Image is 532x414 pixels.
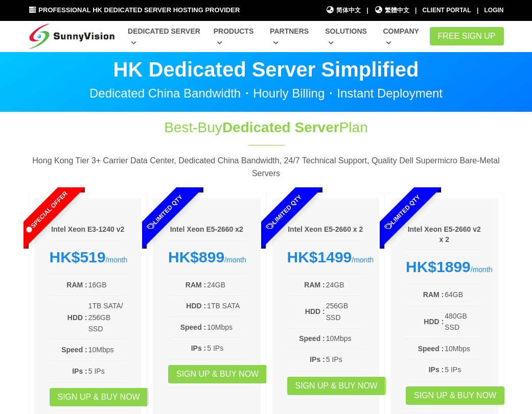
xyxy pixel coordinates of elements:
[477,6,478,15] li: |
[287,249,352,265] strong: HK$1499
[418,345,444,353] b: Speed :
[241,169,327,255] span: Limited Qty
[122,169,208,255] span: Limited Qty
[214,22,258,52] a: Products
[66,281,87,289] b: RAM :
[310,355,325,363] b: IPs :
[88,300,126,335] td: 1TB SATA/ 256GB SSD
[180,323,206,331] b: Speed :
[50,225,127,235] h6: Intel Xeon E3-1240 v2
[299,334,325,343] b: Speed :
[3,169,89,255] span: Special Offer
[325,22,371,52] a: Solutions
[88,279,126,291] td: 16GB
[374,6,409,15] a: 繁體中文
[484,7,504,14] a: Login
[191,344,206,352] b: IPs :
[423,7,471,14] a: Client Portal
[287,225,364,235] h6: Intel Xeon E5-2660 x 2
[423,290,444,299] b: RAM :
[186,302,206,310] b: HDD :
[168,365,267,383] a: Sign up & Buy Now
[72,367,87,375] b: IPs :
[444,310,482,334] td: 480GB SSD
[406,258,483,276] div: /month
[326,279,364,291] td: 24GB
[406,386,504,405] a: Sign up & Buy Now
[67,313,87,322] b: HDD :
[206,321,245,333] td: 10Mbps
[206,342,245,354] td: 5 IPs
[326,332,364,345] td: 10Mbps
[186,281,206,289] b: RAM :
[29,154,504,180] p: Hong Kong Tier 3+ Carrier Data Center, Dedicated China Bandwidth, 24/7 Technical Support, Quality...
[326,300,364,324] td: 256GB SSD
[168,248,245,266] div: /month
[406,258,471,275] strong: HK$1899
[366,6,368,15] li: |
[270,22,313,52] a: Partners
[168,249,224,265] strong: HK$899
[50,249,106,265] strong: HK$519
[61,346,87,354] b: Speed :
[50,248,127,266] div: /month
[222,119,339,135] span: Dedicated Server
[287,377,386,395] a: Sign up & Buy Now
[38,6,240,14] span: Professional HK Dedicated Server Hosting Provider
[326,6,361,15] a: 简体中文
[206,279,245,291] td: 24GB
[50,388,148,406] a: Sign up & Buy Now
[287,248,364,266] div: /month
[424,318,444,326] b: HDD :
[168,225,245,235] h6: Intel Xeon E5-2660 x2
[304,281,325,289] b: RAM :
[415,6,417,15] li: |
[128,22,201,52] a: Dedicated Server
[360,169,446,255] span: Limited Qty
[383,22,423,52] a: Company
[88,344,126,356] td: 10Mbps
[124,117,409,137] h1: Best-Buy Plan
[429,366,444,374] b: IPs :
[305,307,325,315] b: HDD :
[444,363,482,376] td: 5 IPs
[206,300,245,312] td: 1TB SATA
[444,288,482,301] td: 64GB
[88,365,126,377] td: 5 IPs
[29,59,504,80] p: HK Dedicated Server Simplified
[444,343,482,355] td: 10Mbps
[326,353,364,366] td: 5 IPs
[29,87,504,100] p: Dedicated China Bandwidth・Hourly Billing・Instant Deployment
[406,225,483,245] h6: Intel Xeon E5-2660 v2 x 2
[430,27,504,45] a: FREE Sign Up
